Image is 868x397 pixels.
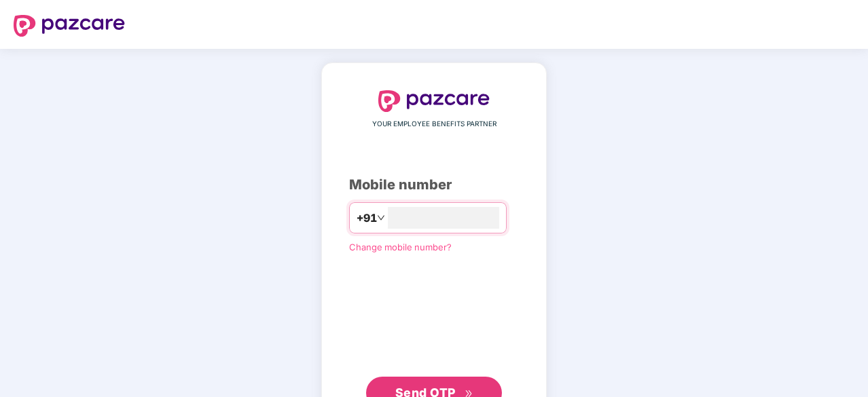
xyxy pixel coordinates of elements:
div: Mobile number [349,174,519,195]
span: YOUR EMPLOYEE BENEFITS PARTNER [372,119,496,130]
img: logo [378,90,490,112]
span: +91 [357,210,377,227]
img: logo [14,15,125,37]
a: Change mobile number? [349,242,452,252]
span: down [377,214,385,222]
